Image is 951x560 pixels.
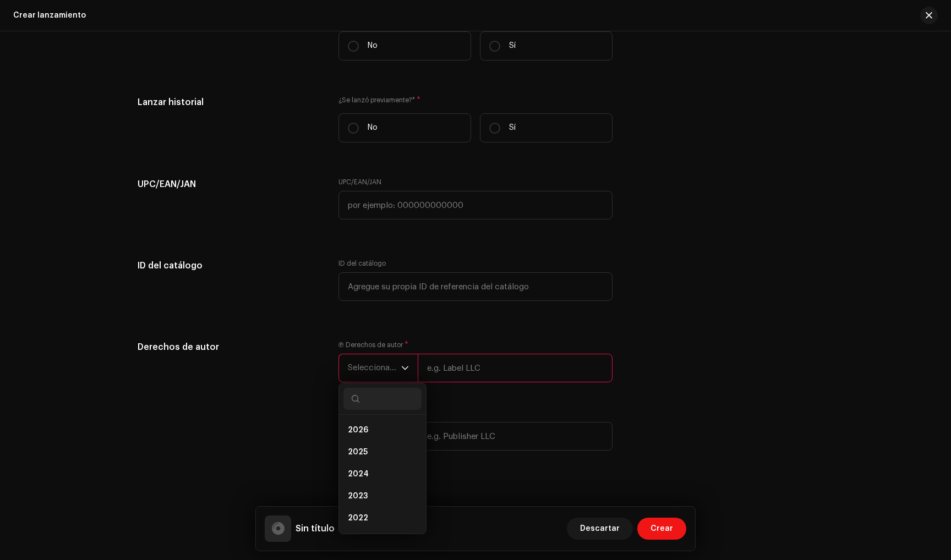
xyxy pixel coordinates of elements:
[418,422,613,451] input: e.g. Publisher LLC
[138,259,321,272] h5: ID del catálogo
[138,96,321,109] h5: Lanzar historial
[567,518,633,540] button: Descartar
[343,463,422,485] li: 2024
[338,387,613,396] span: Este campo es obligatorio.
[343,485,422,507] li: 2023
[343,441,422,463] li: 2025
[368,40,378,52] p: No
[418,354,613,382] input: e.g. Label LLC
[138,178,321,191] h5: UPC/EAN/JAN
[338,178,381,186] label: UPC/EAN/JAN
[338,341,408,349] label: Ⓟ Derechos de autor
[338,96,613,105] label: ¿Se lanzó previamente?*
[401,354,409,382] div: dropdown trigger
[343,507,422,529] li: 2022
[338,191,613,219] input: por ejemplo: 000000000000
[338,259,386,268] label: ID del catálogo
[348,447,368,458] span: 2025
[296,522,335,535] h5: Sin título
[509,40,516,52] p: Sí
[138,341,321,354] h5: Derechos de autor
[509,122,516,134] p: Sí
[348,425,368,436] span: 2026
[348,491,368,502] span: 2023
[348,513,368,524] span: 2022
[338,272,613,301] input: Agregue su propia ID de referencia del catálogo
[637,518,686,540] button: Crear
[368,122,378,134] p: No
[651,518,673,540] span: Crear
[348,354,401,382] span: Seleccionar año
[580,518,620,540] span: Descartar
[343,419,422,441] li: 2026
[348,469,369,480] span: 2024
[343,529,422,551] li: 2021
